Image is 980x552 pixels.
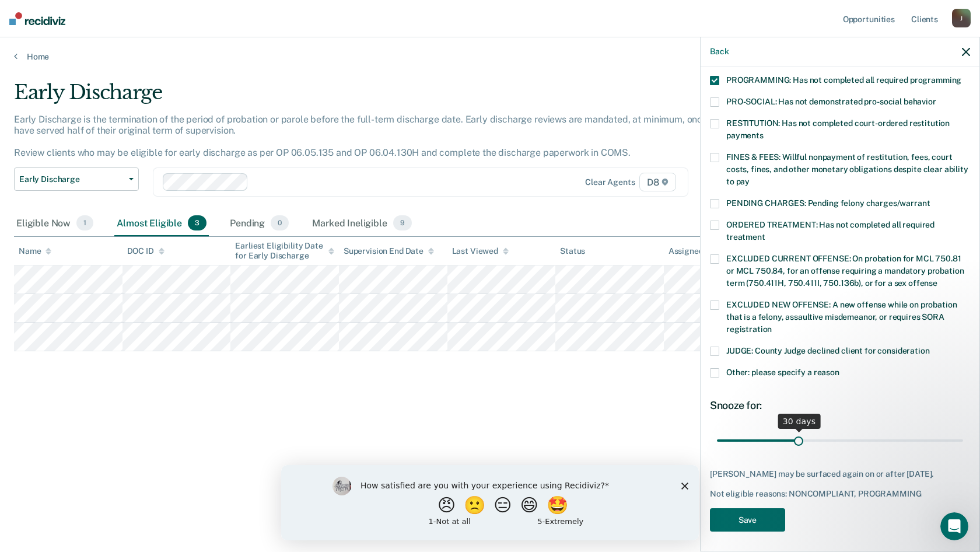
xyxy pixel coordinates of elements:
[585,177,635,187] div: Clear agents
[14,81,749,114] div: Early Discharge
[76,215,93,230] span: 1
[726,152,968,186] span: FINES & FEES: Willful nonpayment of restitution, fees, court costs, fines, and other monetary obl...
[710,47,729,57] button: Back
[114,211,209,236] div: Almost Eligible
[726,254,964,288] span: EXCLUDED CURRENT OFFENSE: On probation for MCL 750.81 or MCL 750.84, for an offense requiring a m...
[19,246,51,256] div: Name
[393,215,412,230] span: 9
[344,246,434,256] div: Supervision End Date
[560,246,585,256] div: Status
[726,97,936,106] span: PRO-SOCIAL: Has not demonstrated pro-social behavior
[726,368,839,377] span: Other: please specify a reason
[281,465,699,540] iframe: Survey by Kim from Recidiviz
[710,489,970,499] div: Not eligible reasons: NONCOMPLIANT, PROGRAMMING
[726,198,930,208] span: PENDING CHARGES: Pending felony charges/warrant
[14,211,96,236] div: Eligible Now
[726,346,930,355] span: JUDGE: County Judge declined client for consideration
[228,211,291,236] div: Pending
[235,241,334,261] div: Earliest Eligibility Date for Early Discharge
[310,211,414,236] div: Marked Ineligible
[271,215,289,230] span: 0
[726,75,961,85] span: PROGRAMMING: Has not completed all required programming
[14,114,738,159] p: Early Discharge is the termination of the period of probation or parole before the full-term disc...
[188,215,206,230] span: 3
[952,9,971,27] div: J
[127,246,164,256] div: DOC ID
[19,174,124,184] span: Early Discharge
[710,469,970,479] div: [PERSON_NAME] may be surfaced again on or after [DATE].
[668,246,723,256] div: Assigned to
[14,51,966,62] a: Home
[710,508,785,532] button: Save
[452,246,509,256] div: Last Viewed
[639,173,676,191] span: D8
[710,399,970,412] div: Snooze for:
[9,12,65,25] img: Recidiviz
[726,220,935,242] span: ORDERED TREATMENT: Has not completed all required treatment
[726,300,957,334] span: EXCLUDED NEW OFFENSE: A new offense while on probation that is a felony, assaultive misdemeanor, ...
[940,512,968,540] iframe: Intercom live chat
[778,414,821,429] div: 30 days
[726,118,950,140] span: RESTITUTION: Has not completed court-ordered restitution payments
